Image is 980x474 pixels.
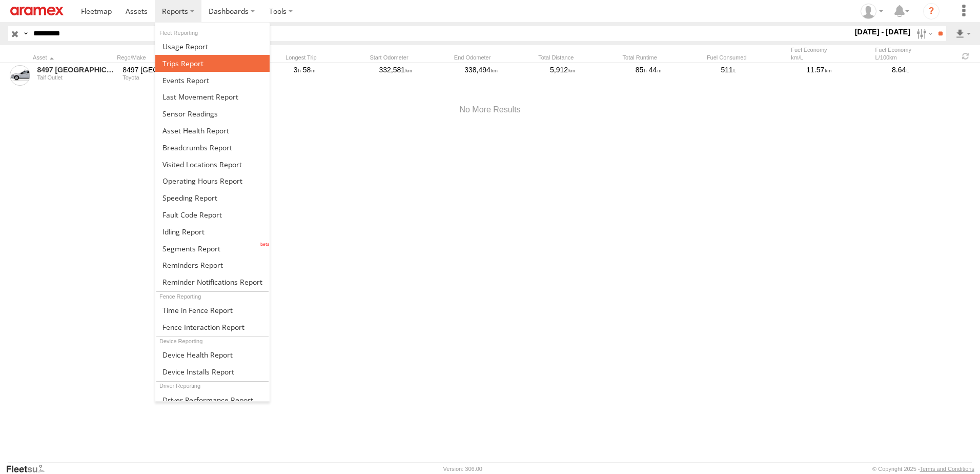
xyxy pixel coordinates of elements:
div: Start Odometer [370,54,450,61]
div: L/100km [875,54,955,61]
a: Usage Report [155,38,270,55]
div: 338,494 [463,64,544,87]
div: Fuel Economy [875,46,955,61]
a: Full Events Report [155,72,270,89]
a: 8497 [GEOGRAPHIC_DATA] [37,65,115,74]
img: aramex-logo.svg [10,7,64,15]
span: 3 [294,66,301,74]
div: Fuel Consumed [707,54,787,61]
div: 8.64 [890,64,972,87]
label: Export results as... [954,26,972,41]
a: Visited Locations Report [155,156,270,173]
div: Fuel Economy [791,46,871,61]
a: View Asset Details [10,65,30,86]
a: Fault Code Report [155,206,270,223]
span: 85 [636,66,647,74]
a: Asset Operating Hours Report [155,172,270,189]
div: 5,912 [548,64,630,87]
div: Click to Sort [33,54,113,61]
label: Search Filter Options [912,26,934,41]
div: Mukhles Alnsour [857,4,887,19]
a: Reminders Report [155,257,270,274]
label: Search Query [22,26,30,41]
div: Version: 306.00 [443,466,482,472]
a: Visit our Website [6,464,53,474]
a: Fence Interaction Report [155,319,270,335]
a: Time in Fences Report [155,302,270,319]
div: © Copyright 2025 - [872,466,974,472]
a: Breadcrumbs Report [155,139,270,156]
div: End Odometer [454,54,534,61]
a: Service Reminder Notifications Report [155,273,270,290]
span: 44 [649,66,662,74]
div: 11.57 [805,64,886,87]
a: Terms and Conditions [920,466,974,472]
span: Refresh [959,51,972,61]
div: 8497 [GEOGRAPHIC_DATA] [122,65,201,74]
a: Segments Report [155,240,270,257]
a: Driver Performance Report [155,391,270,408]
div: Rego/Make [117,54,197,61]
a: Last Movement Report [155,88,270,105]
div: Total Distance [538,54,618,61]
a: Device Health Report [155,346,270,363]
a: Sensor Readings [155,105,270,122]
label: [DATE] - [DATE] [853,26,913,37]
div: Toyota [122,74,201,81]
a: Trips Report [155,55,270,72]
a: Device Installs Report [155,363,270,380]
div: Longest Trip [285,54,365,61]
a: Fleet Speed Report [155,189,270,206]
div: km/L [791,54,871,61]
div: Taif Outlet [37,74,115,81]
span: 58 [303,66,316,74]
i: ? [923,3,940,19]
a: Idling Report [155,223,270,240]
div: Total Runtime [623,54,703,61]
div: 511 [720,64,801,87]
div: 332,581 [378,64,459,87]
a: Asset Health Report [155,122,270,139]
